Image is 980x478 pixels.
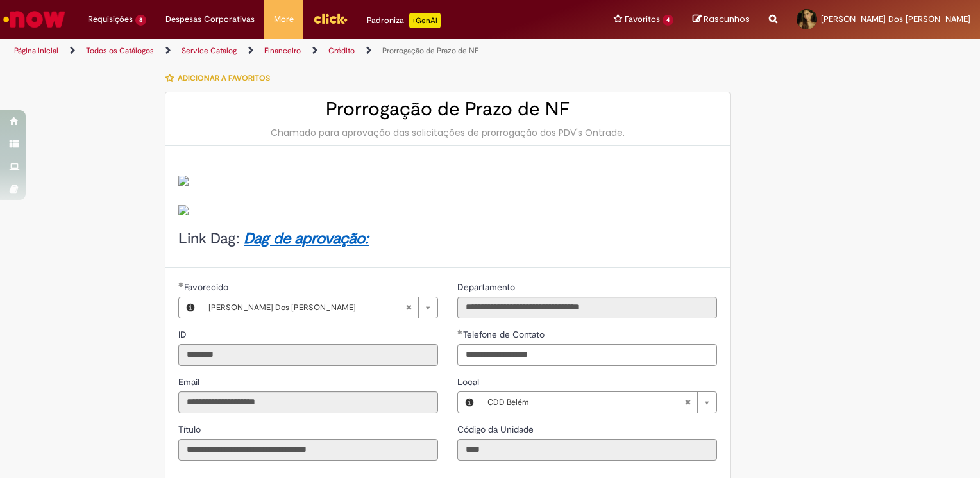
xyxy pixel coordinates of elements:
[399,297,418,318] abbr: Limpar campo Favorecido
[693,13,750,26] a: Rascunhos
[663,15,673,26] span: 4
[274,13,294,26] span: More
[382,45,478,56] a: Prorrogação de Prazo de NF
[457,281,518,293] span: Somente leitura - Departamento
[1,6,67,32] img: ServiceNow
[178,423,203,436] label: Somente leitura - Título
[135,15,146,26] span: 8
[178,375,202,388] label: Somente leitura - Email
[178,282,184,287] span: Obrigatório Preenchido
[704,13,750,25] span: Rascunhos
[328,45,355,56] a: Crédito
[10,39,644,63] ul: Trilhas de página
[178,176,189,186] img: sys_attachment.do
[178,126,717,139] div: Chamado para aprovação das solicitações de prorrogação dos PDV's Ontrade.
[184,281,231,293] span: Necessários - Favorecido
[14,45,58,56] a: Página inicial
[457,424,536,435] span: Somente leitura - Código da Unidade
[178,328,189,341] label: Somente leitura - ID
[178,73,270,83] span: Adicionar a Favoritos
[457,281,518,293] label: Somente leitura - Departamento
[409,13,441,28] p: +GenAi
[457,297,717,318] input: Departamento
[86,45,154,56] a: Todos os Catálogos
[208,297,405,318] span: [PERSON_NAME] Dos [PERSON_NAME]
[178,344,438,366] input: ID
[178,424,203,435] span: Somente leitura - Título
[178,231,717,247] h3: Link Dag:
[457,329,463,334] span: Obrigatório Preenchido
[487,392,684,413] span: CDD Belém
[178,376,202,388] span: Somente leitura - Email
[165,13,255,26] span: Despesas Corporativas
[182,45,237,56] a: Service Catalog
[165,65,277,92] button: Adicionar a Favoritos
[678,392,697,413] abbr: Limpar campo Local
[178,99,717,120] h2: Prorrogação de Prazo de NF
[821,13,970,24] span: [PERSON_NAME] Dos [PERSON_NAME]
[457,376,482,388] span: Local
[481,392,716,413] a: CDD BelémLimpar campo Local
[178,391,438,413] input: Email
[179,297,202,318] button: Favorecido, Visualizar este registro Fernanda Dos Santos Lobato
[313,9,348,28] img: click_logo_yellow_360x200.png
[178,439,438,461] input: Título
[264,45,301,56] a: Financeiro
[88,13,133,26] span: Requisições
[202,297,437,318] a: [PERSON_NAME] Dos [PERSON_NAME]Limpar campo Favorecido
[244,229,369,249] a: Dag de aprovação:
[457,344,717,366] input: Telefone de Contato
[625,13,660,26] span: Favoritos
[457,423,536,436] label: Somente leitura - Código da Unidade
[367,13,441,28] div: Padroniza
[458,392,481,413] button: Local, Visualizar este registro CDD Belém
[463,329,547,340] span: Telefone de Contato
[178,205,189,215] img: sys_attachment.do
[457,439,717,461] input: Código da Unidade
